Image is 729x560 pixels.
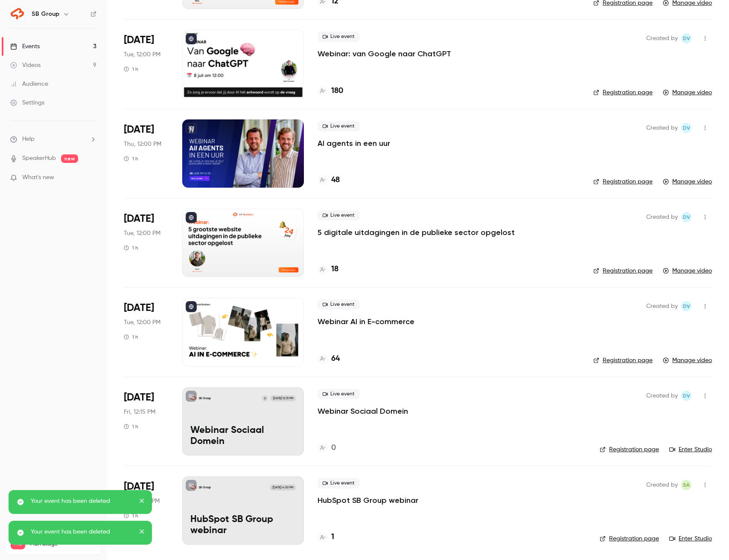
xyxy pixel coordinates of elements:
span: [DATE] 4:00 PM [270,485,295,490]
a: Manage video [663,88,712,97]
span: SA [683,480,690,490]
a: Enter Studio [669,534,712,543]
a: HubSpot SB Group webinarSB Group[DATE] 4:00 PMHubSpot SB Group webinar [182,476,304,545]
span: Created by [646,301,678,311]
span: Tue, 12:00 PM [124,50,160,59]
a: SpeakerHub [22,154,56,163]
a: 18 [318,264,338,275]
span: Created by [646,123,678,133]
div: 1 h [124,334,138,340]
h6: SB Group [32,10,59,18]
a: Registration page [600,534,659,543]
iframe: Noticeable Trigger [86,174,96,182]
span: Live event [318,299,360,310]
span: Dante van der heijden [681,123,691,133]
div: 1 h [124,244,138,251]
div: Jun 26 Thu, 12:00 PM (Europe/Amsterdam) [124,119,169,188]
span: Dante van der heijden [681,33,691,44]
a: Registration page [593,356,653,365]
div: D [262,395,268,402]
div: Jun 24 Tue, 12:00 PM (Europe/Amsterdam) [124,209,169,277]
li: help-dropdown-opener [10,135,96,144]
span: Live event [318,32,360,42]
a: 180 [318,85,343,97]
a: 1 [318,531,334,543]
span: Fri, 12:15 PM [124,408,155,416]
a: Manage video [663,177,712,186]
a: Registration page [600,445,659,454]
span: Dante van der heijden [681,391,691,401]
span: new [61,154,78,163]
span: [DATE] [124,391,154,404]
span: [DATE] 12:15 PM [270,395,295,401]
span: Created by [646,391,678,401]
a: Webinar Sociaal Domein [318,406,408,416]
h4: 180 [331,85,343,97]
h4: 64 [331,353,340,365]
span: Live event [318,389,360,399]
a: Registration page [593,88,653,97]
div: Audience [10,80,48,88]
a: Manage video [663,267,712,275]
a: Webinar Sociaal DomeinSB GroupD[DATE] 12:15 PMWebinar Sociaal Domein [182,387,304,456]
div: Events [10,42,40,51]
img: SB Group [11,7,24,21]
a: 48 [318,174,340,186]
span: [DATE] [124,301,154,315]
h4: 1 [331,531,334,543]
button: close [139,528,145,538]
span: Help [22,135,35,144]
div: Videos [10,61,41,70]
a: 0 [318,442,336,454]
span: Tue, 12:00 PM [124,229,160,238]
h4: 48 [331,174,340,186]
span: Live event [318,210,360,221]
h4: 18 [331,264,338,275]
div: Jul 8 Tue, 12:00 PM (Europe/Amsterdam) [124,30,169,98]
p: Your event has been deleted [31,528,133,536]
span: Dante van der heijden [681,301,691,311]
span: [DATE] [124,212,154,226]
a: 5 digitale uitdagingen in de publieke sector opgelost [318,227,515,238]
span: Live event [318,478,360,488]
div: 1 h [124,423,138,430]
p: Your event has been deleted [31,497,133,505]
p: HubSpot SB Group webinar [190,514,296,537]
div: Settings [10,99,44,107]
a: Webinar: van Google naar ChatGPT [318,49,451,59]
div: May 23 Fri, 12:15 PM (Europe/Amsterdam) [124,387,169,456]
a: Registration page [593,177,653,186]
h4: 0 [331,442,336,454]
span: Dv [683,212,690,222]
a: Webinar AI in E-commerce [318,316,414,327]
p: SB Group [198,396,211,400]
div: May 27 Tue, 12:00 PM (Europe/Amsterdam) [124,298,169,366]
span: Steven Ammerlaan [681,480,691,490]
span: Dv [683,391,690,401]
span: Created by [646,33,678,44]
span: Live event [318,121,360,131]
p: SB Group [198,485,211,490]
a: Registration page [593,267,653,275]
span: Dante van der heijden [681,212,691,222]
span: Created by [646,480,678,490]
p: Webinar Sociaal Domein [190,425,296,447]
span: Tue, 12:00 PM [124,318,160,327]
span: Dv [683,301,690,311]
div: May 22 Thu, 4:00 PM (Europe/Amsterdam) [124,476,169,545]
a: HubSpot SB Group webinar [318,495,418,505]
span: What's new [22,173,54,182]
button: close [139,497,145,507]
div: 1 h [124,155,138,162]
span: Dv [683,123,690,133]
span: Thu, 12:00 PM [124,140,161,148]
a: Enter Studio [669,445,712,454]
span: [DATE] [124,33,154,47]
a: AI agents in een uur [318,138,390,148]
a: Manage video [663,356,712,365]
